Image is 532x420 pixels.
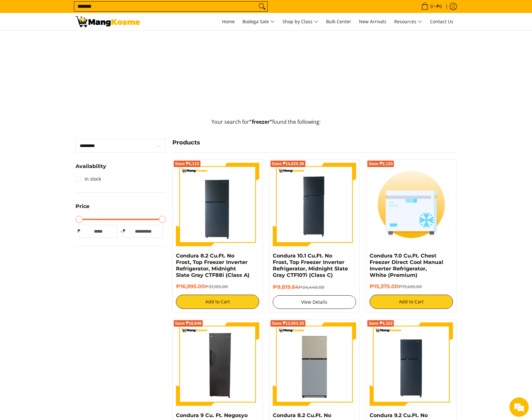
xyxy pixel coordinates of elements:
[76,164,106,169] span: Availability
[359,18,386,25] span: New Arrivals
[242,18,275,26] span: Bodega Sale
[282,18,318,26] span: Shop by Class
[121,228,127,234] span: ₱
[369,162,393,166] span: Save ₱2,120
[370,322,453,406] img: Condura 9.2 Cu.Ft. No Frost, Top Freezer Inverter Refrigerator, Midnight Slate Gray CTF98i (Class A)
[3,176,123,199] textarea: Type your message and hit 'Enter'
[419,3,444,10] span: •
[430,18,453,25] span: Contact Us
[272,162,304,166] span: Save ₱14,620.36
[273,295,356,309] a: View Details
[257,2,267,11] button: Search
[239,13,278,30] a: Bodega Sale
[147,13,456,30] nav: Main Menu
[76,204,89,209] span: Price
[34,36,108,45] div: Chat with us now
[37,81,89,147] span: We're online!
[172,139,456,146] h4: Products
[273,253,348,278] a: Condura 10.1 Cu.Ft. No Frost, Top Freezer Inverter Refrigerator, Midnight Slate Gray CTF107i (Cla...
[76,228,82,234] span: ₱
[370,295,453,309] button: Add to Cart
[106,3,121,19] div: Minimize live chat window
[435,4,443,9] span: ₱0
[273,284,356,290] h6: ₱9,819.64
[370,163,453,246] img: chest-freezer-thumbnail-icon-mang-kosme
[175,162,199,166] span: Save ₱4,110
[176,322,259,406] img: Condura 9 Cu. Ft. Negosyo Upright Freezer, Manual Inverter Refrigerator, Iron Gray, CUF1000MNI-A ...
[273,163,356,246] img: Condura 10.1 Cu.Ft. No Frost, Top Freezer Inverter Refrigerator, Midnight Slate Gray CTF107i (Cla...
[369,321,393,325] span: Save ₱4,322
[323,13,354,30] a: Bulk Center
[427,13,456,30] a: Contact Us
[279,13,322,30] a: Shop by Class
[176,163,259,246] img: Condura 8.2 Cu.Ft. No Frost, Top Freezer Inverter Refrigerator, Midnight Slate Gray CTF88i (Class A)
[76,16,140,27] img: Search: 35 results found for &quot;freezer&quot; | Mang Kosme
[273,322,356,406] img: Condura 8.2 Cu.Ft. No Frost, Top Freezer Inverter Refrigerator, Beige/Powder Blue CTF88iBP (Class C)
[356,13,390,30] a: New Arrivals
[176,295,259,309] button: Add to Cart
[272,321,304,325] span: Save ₱13,953.35
[326,18,351,25] span: Bulk Center
[76,164,106,174] summary: Open
[76,174,101,184] a: In stock
[391,13,425,30] a: Resources
[429,4,434,9] span: 0
[76,118,456,132] p: Your search for found the following:
[222,18,235,25] span: Home
[176,283,259,290] h6: ₱16,995.00
[299,285,324,290] del: ₱24,440.00
[370,283,453,290] h6: ₱15,375.00
[249,118,272,125] strong: "freezer"
[176,253,250,278] a: Condura 8.2 Cu.Ft. No Frost, Top Freezer Inverter Refrigerator, Midnight Slate Gray CTF88i (Class A)
[394,18,422,26] span: Resources
[76,204,89,214] summary: Open
[370,253,443,278] a: Condura 7.0 Cu.Ft. Chest Freezer Direct Cool Manual Inverter Refrigerator, White (Premium)
[205,284,228,289] del: ₱21,105.00
[398,284,422,289] del: ₱17,495.00
[175,321,201,325] span: Save ₱18,649
[219,13,238,30] a: Home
